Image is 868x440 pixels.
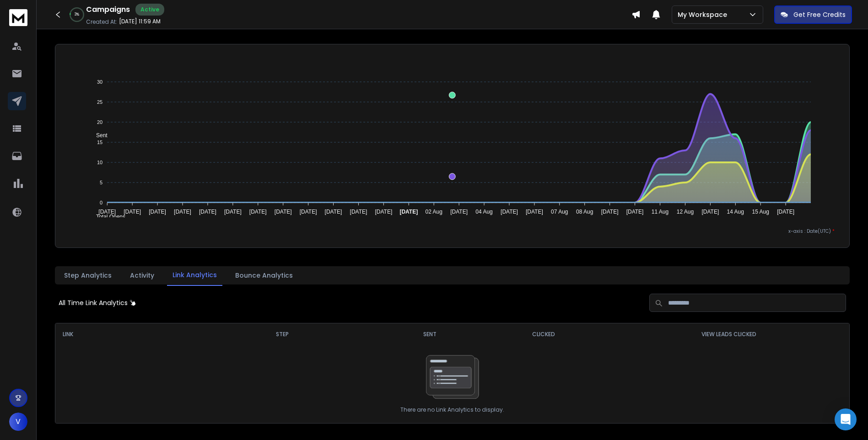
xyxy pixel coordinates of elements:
p: All Time Link Analytics [59,298,128,307]
tspan: [DATE] [350,209,367,215]
div: Active [135,4,164,16]
tspan: [DATE] [702,209,719,215]
tspan: [DATE] [626,209,644,215]
button: V [9,413,27,431]
tspan: 10 [97,160,102,165]
tspan: 5 [100,180,102,185]
p: [DATE] 11:59 AM [119,18,161,25]
p: My Workspace [678,10,731,19]
th: LINK [55,323,261,345]
button: Step Analytics [59,265,117,285]
button: Bounce Analytics [230,265,298,285]
tspan: [DATE] [399,209,418,215]
tspan: 0 [100,200,102,205]
tspan: [DATE] [98,209,116,215]
th: CLICKED [479,323,609,345]
tspan: [DATE] [174,209,191,215]
th: SENT [382,323,478,345]
tspan: 04 Aug [475,209,492,215]
th: STEP [261,323,382,345]
span: Sent [89,132,108,139]
tspan: 20 [97,119,102,125]
tspan: [DATE] [325,209,342,215]
p: There are no Link Analytics to display. [400,406,504,413]
div: Open Intercom Messenger [835,408,857,430]
tspan: [DATE] [375,209,392,215]
tspan: [DATE] [124,209,141,215]
th: VIEW LEADS CLICKED [609,323,849,345]
tspan: [DATE] [199,209,216,215]
p: 3 % [75,12,79,17]
h1: Campaigns [86,4,130,15]
p: x-axis : Date(UTC) [70,228,835,235]
tspan: 12 Aug [677,209,694,215]
tspan: 02 Aug [426,209,442,215]
span: Total Opens [89,214,125,220]
img: logo [9,9,27,26]
p: Get Free Credits [793,10,846,19]
button: Link Analytics [167,265,222,286]
tspan: 08 Aug [576,209,593,215]
tspan: [DATE] [526,209,543,215]
tspan: 15 Aug [752,209,769,215]
tspan: [DATE] [601,209,619,215]
p: Created At: [86,18,117,26]
tspan: [DATE] [450,209,468,215]
tspan: [DATE] [275,209,292,215]
tspan: 25 [97,99,102,105]
button: Activity [124,265,160,285]
tspan: 30 [97,79,102,85]
tspan: 15 [97,140,102,145]
tspan: [DATE] [501,209,518,215]
button: Get Free Credits [774,5,852,24]
tspan: [DATE] [777,209,794,215]
tspan: [DATE] [224,209,242,215]
tspan: 11 Aug [652,209,669,215]
tspan: 14 Aug [727,209,744,215]
tspan: [DATE] [249,209,267,215]
tspan: 07 Aug [551,209,568,215]
tspan: [DATE] [149,209,166,215]
tspan: [DATE] [300,209,317,215]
